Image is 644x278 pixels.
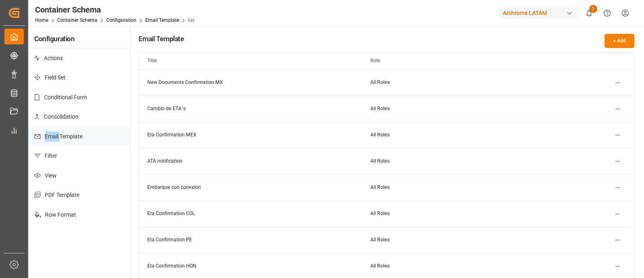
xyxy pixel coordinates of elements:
div: Archroma LATAM [500,7,577,19]
span: All Roles [370,158,390,164]
button: + Add [605,34,634,48]
h4: Email Template [138,34,184,44]
td: ATA notification [139,148,361,174]
a: Container Schema [57,17,97,23]
span: All Roles [370,211,390,216]
td: Eta Confirmation COL [139,201,361,227]
td: Embarque con conexion [139,174,361,201]
button: Help Center [598,4,616,22]
p: PDF Template [28,185,130,205]
button: show 1 new notifications [580,4,598,22]
span: All Roles [370,132,390,138]
th: Role [362,52,584,69]
a: Configuration [106,17,136,23]
td: Eta Confirmation PE [139,227,361,253]
th: Title [139,52,361,69]
a: Email Template [145,17,179,23]
span: All Roles [370,184,390,190]
p: Email Template [28,127,130,146]
p: Consolidation [28,107,130,127]
span: All Roles [370,237,390,242]
td: New Documents Confirmation MX [139,69,361,96]
p: Conditional Form [28,88,130,107]
a: Home [35,17,48,23]
td: Eta Confirmation MEX [139,122,361,148]
span: All Roles [370,263,390,269]
td: Cambio de ETA´s [139,96,361,122]
span: All Roles [370,79,390,85]
p: Actions [28,48,130,68]
p: Filter [28,146,130,166]
p: Row Format [28,205,130,225]
h4: Configuration [28,26,130,48]
button: Archroma LATAM [500,5,580,21]
p: View [28,166,130,186]
div: Container Schema [35,4,194,16]
span: 1 [589,5,597,13]
p: Field Set [28,68,130,88]
span: All Roles [370,106,390,111]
